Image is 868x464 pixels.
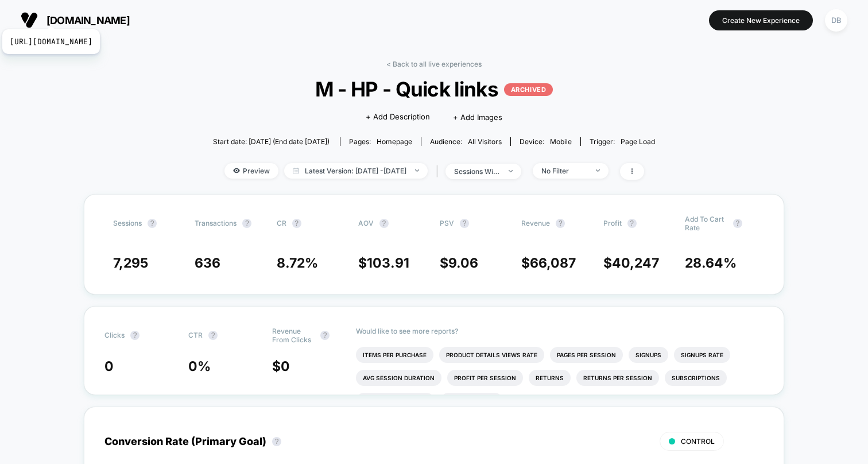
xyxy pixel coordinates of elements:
[284,163,428,179] span: Latest Version: [DATE] - [DATE]
[685,255,737,271] span: 28.64 %
[272,358,290,374] span: $
[113,255,148,271] span: 7,295
[367,255,409,271] span: 103.91
[272,437,281,446] button: ?
[821,9,851,32] button: DB
[629,347,668,363] li: Signups
[17,11,133,29] button: [DOMAIN_NAME][URL][DOMAIN_NAME]
[621,137,655,146] span: Page Load
[521,255,576,271] span: $
[454,167,500,176] div: sessions with impression
[272,327,315,344] span: Revenue From Clicks
[104,331,125,339] span: Clicks
[541,167,587,175] div: No Filter
[530,255,576,271] span: 66,087
[188,358,211,374] span: 0 %
[195,219,237,227] span: Transactions
[447,370,523,386] li: Profit Per Session
[377,137,412,146] span: homepage
[529,370,571,386] li: Returns
[356,370,441,386] li: Avg Session Duration
[433,163,445,180] span: |
[440,219,454,227] span: PSV
[550,137,572,146] span: mobile
[130,331,139,340] button: ?
[235,77,633,101] span: M - HP - Quick links
[439,347,544,363] li: Product Details Views Rate
[386,60,482,68] a: < Back to all live experiences
[356,327,764,335] p: Would like to see more reports?
[349,137,412,146] div: Pages:
[292,219,301,228] button: ?
[510,137,580,146] span: Device:
[627,219,637,228] button: ?
[603,255,659,271] span: $
[504,83,553,96] p: ARCHIVED
[603,219,622,227] span: Profit
[188,331,203,339] span: CTR
[366,111,430,123] span: + Add Description
[277,255,318,271] span: 8.72 %
[293,168,299,173] img: calendar
[612,255,659,271] span: 40,247
[358,255,409,271] span: $
[685,215,727,232] span: Add To Cart Rate
[208,331,218,340] button: ?
[113,219,142,227] span: Sessions
[460,219,469,228] button: ?
[356,347,433,363] li: Items Per Purchase
[148,219,157,228] button: ?
[104,358,114,374] span: 0
[825,9,847,32] div: DB
[277,219,286,227] span: CR
[448,255,478,271] span: 9.06
[46,14,130,26] span: [DOMAIN_NAME]
[281,358,290,374] span: 0
[556,219,565,228] button: ?
[415,169,419,172] img: end
[213,137,330,146] span: Start date: [DATE] (End date [DATE])
[440,255,478,271] span: $
[709,10,813,30] button: Create New Experience
[320,331,330,340] button: ?
[356,393,435,409] li: Subscriptions Rate
[430,137,502,146] div: Audience:
[379,219,389,228] button: ?
[521,219,550,227] span: Revenue
[733,219,742,228] button: ?
[681,437,715,446] span: CONTROL
[195,255,220,271] span: 636
[358,219,374,227] span: AOV
[550,347,623,363] li: Pages Per Session
[242,219,251,228] button: ?
[509,170,513,172] img: end
[468,137,502,146] span: All Visitors
[665,370,727,386] li: Subscriptions
[674,347,730,363] li: Signups Rate
[596,169,600,172] img: end
[453,113,502,122] span: + Add Images
[590,137,655,146] div: Trigger:
[21,11,38,29] img: Visually logo
[576,370,659,386] li: Returns Per Session
[224,163,278,179] span: Preview
[440,393,503,409] li: Checkout Rate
